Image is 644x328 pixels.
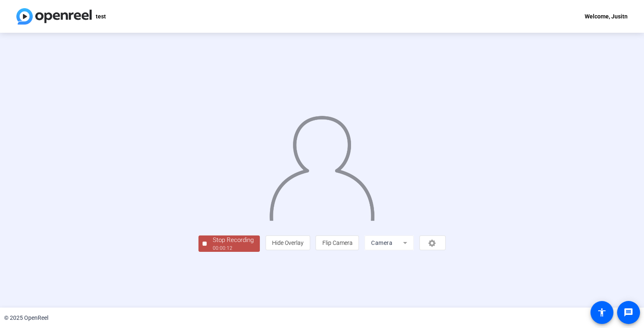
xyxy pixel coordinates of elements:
img: OpenReel logo [16,8,92,25]
div: 00:00:12 [213,244,254,252]
mat-icon: accessibility [597,308,607,317]
button: Hide Overlay [266,235,310,250]
img: overlay [268,109,375,221]
span: Hide Overlay [272,240,304,246]
button: Stop Recording00:00:12 [198,235,260,252]
div: Stop Recording [213,235,254,245]
button: Flip Camera [315,235,359,250]
div: Welcome, Jusitn [585,11,628,21]
p: test [96,11,106,21]
span: Flip Camera [322,240,352,246]
div: © 2025 OpenReel [4,314,48,322]
mat-icon: message [624,308,633,317]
